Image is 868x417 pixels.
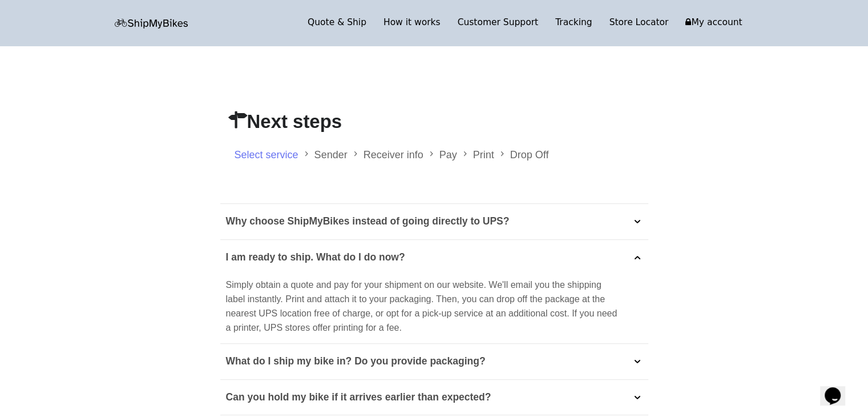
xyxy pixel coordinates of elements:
li: Receiver info [364,145,439,164]
iframe: chat widget [820,371,857,406]
a: Customer Support [449,15,547,31]
li: Print [473,145,510,164]
li: Drop Off [510,145,549,164]
p: Why choose ShipMyBikes instead of going directly to UPS? [226,212,510,231]
a: Quote & Ship [299,15,375,31]
li: Pay [439,145,473,164]
img: letsbox [115,19,189,29]
p: What do I ship my bike in? Do you provide packaging? [226,352,486,371]
a: Tracking [547,15,601,31]
h2: Next steps [229,110,640,141]
a: How it works [375,15,449,31]
p: I am ready to ship. What do I do now? [226,248,405,267]
a: My account [677,15,750,31]
a: Select service [235,149,298,161]
li: Sender [314,145,364,164]
p: Simply obtain a quote and pay for your shipment on our website. We'll email you the shipping labe... [226,278,622,335]
a: Store Locator [601,15,677,31]
p: Can you hold my bike if it arrives earlier than expected? [226,388,491,407]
